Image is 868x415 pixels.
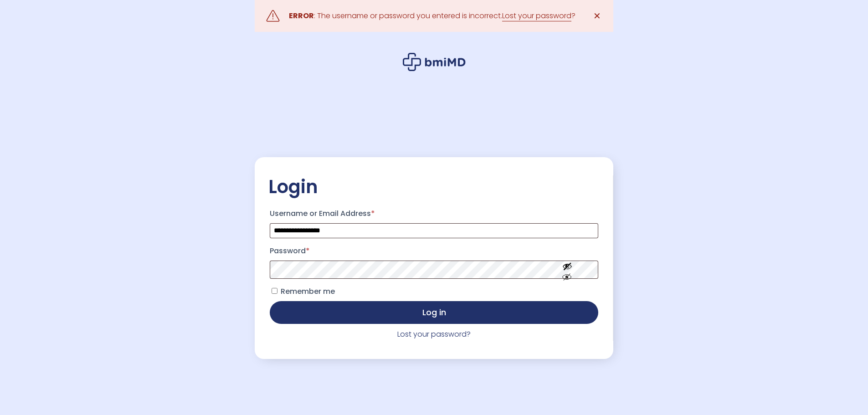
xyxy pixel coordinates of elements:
strong: ERROR [289,10,314,21]
button: Log in [270,301,598,324]
label: Password [270,244,598,258]
input: Remember me [272,288,277,294]
a: Lost your password [502,10,571,21]
h2: Login [268,175,599,198]
label: Username or Email Address [270,206,598,221]
a: Lost your password? [397,329,471,339]
span: ✕ [593,10,601,22]
span: Remember me [281,286,335,297]
button: Show password [542,254,593,285]
a: ✕ [588,7,606,25]
div: : The username or password you entered is incorrect. ? [289,10,575,22]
